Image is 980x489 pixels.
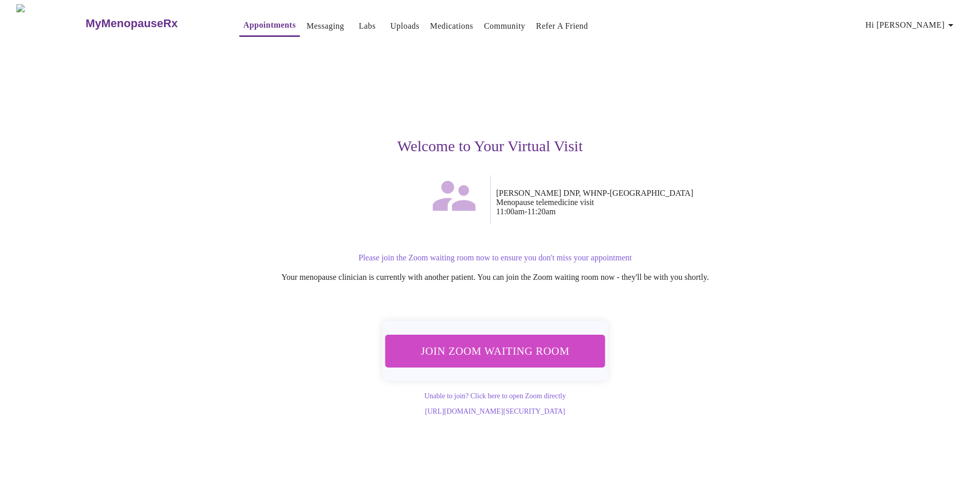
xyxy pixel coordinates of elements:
[536,19,588,33] a: Refer a Friend
[174,137,806,155] h3: Welcome to Your Virtual Visit
[391,19,420,33] a: Uploads
[307,19,344,33] a: Messaging
[359,19,376,33] a: Labs
[532,16,593,36] button: Refer a Friend
[862,15,961,35] button: Hi [PERSON_NAME]
[480,16,529,36] button: Community
[185,253,806,262] p: Please join the Zoom waiting room now to ensure you don't miss your appointment
[302,16,348,36] button: Messaging
[351,16,384,36] button: Labs
[86,17,178,30] h3: MyMenopauseRx
[484,19,525,33] a: Community
[424,392,566,400] a: Unable to join? Click here to open Zoom directly
[243,18,296,32] a: Appointments
[239,15,300,37] button: Appointments
[426,16,477,36] button: Medications
[430,19,473,33] a: Medications
[866,18,957,32] span: Hi [PERSON_NAME]
[399,341,591,360] span: Join Zoom Waiting Room
[386,16,424,36] button: Uploads
[16,4,84,43] img: MyMenopauseRx Logo
[496,189,806,216] p: [PERSON_NAME] DNP, WHNP-[GEOGRAPHIC_DATA] Menopause telemedicine visit 11:00am - 11:20am
[185,273,806,282] p: Your menopause clinician is currently with another patient. You can join the Zoom waiting room no...
[425,407,565,415] a: [URL][DOMAIN_NAME][SECURITY_DATA]
[385,335,605,367] button: Join Zoom Waiting Room
[84,6,218,42] a: MyMenopauseRx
